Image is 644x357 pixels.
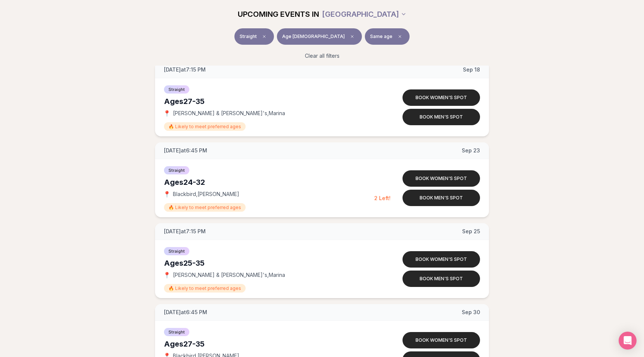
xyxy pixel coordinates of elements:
[234,28,274,45] button: StraightClear event type filter
[173,271,285,279] span: [PERSON_NAME] & [PERSON_NAME]'s , Marina
[164,177,374,187] div: Ages 24-32
[164,284,246,293] span: 🔥 Likely to meet preferred ages
[164,66,206,73] span: [DATE] at 7:15 PM
[164,166,189,174] span: Straight
[402,190,480,206] button: Book men's spot
[238,9,319,19] span: UPCOMING EVENTS IN
[462,228,480,235] span: Sep 25
[402,89,480,106] button: Book women's spot
[374,195,391,201] span: 2 Left!
[300,48,344,64] button: Clear all filters
[164,272,170,278] span: 📍
[173,190,239,198] span: Blackbird , [PERSON_NAME]
[164,247,189,255] span: Straight
[240,34,257,40] span: Straight
[463,66,480,73] span: Sep 18
[164,122,246,131] span: 🔥 Likely to meet preferred ages
[164,85,189,94] span: Straight
[370,34,392,40] span: Same age
[365,28,410,45] button: Same ageClear preference
[402,109,480,125] button: Book men's spot
[402,332,480,348] button: Book women's spot
[282,34,345,40] span: Age [DEMOGRAPHIC_DATA]
[462,147,480,154] span: Sep 23
[164,147,207,154] span: [DATE] at 6:45 PM
[402,251,480,268] button: Book women's spot
[173,110,285,117] span: [PERSON_NAME] & [PERSON_NAME]'s , Marina
[260,32,269,41] span: Clear event type filter
[322,6,407,22] button: [GEOGRAPHIC_DATA]
[164,110,170,116] span: 📍
[164,309,207,316] span: [DATE] at 6:45 PM
[348,32,357,41] span: Clear age
[164,96,374,107] div: Ages 27-35
[277,28,362,45] button: Age [DEMOGRAPHIC_DATA]Clear age
[164,339,374,349] div: Ages 27-35
[402,271,480,287] button: Book men's spot
[164,228,206,235] span: [DATE] at 7:15 PM
[164,191,170,197] span: 📍
[164,258,374,268] div: Ages 25-35
[164,328,189,336] span: Straight
[402,170,480,187] button: Book women's spot
[395,32,404,41] span: Clear preference
[164,203,246,212] span: 🔥 Likely to meet preferred ages
[619,332,637,350] div: Open Intercom Messenger
[462,309,480,316] span: Sep 30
